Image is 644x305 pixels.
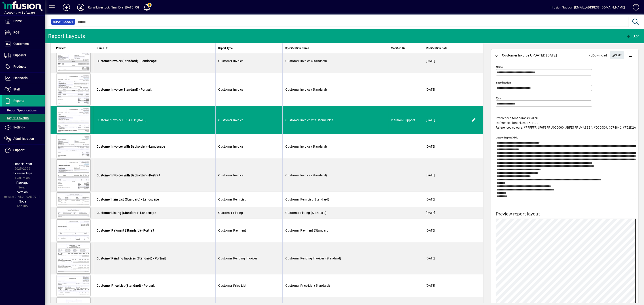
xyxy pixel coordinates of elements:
span: Customer Pending Invoices [218,257,257,260]
span: Support [13,148,25,152]
button: Back [491,50,502,61]
span: Customer Invoice (With Backorder) - Landscape [97,145,165,148]
div: Name [97,46,213,51]
button: Add [59,3,74,11]
span: Download [589,52,607,59]
span: Customer Price List (Standard) - Portrait [97,284,155,287]
a: Report Specifications [2,107,45,114]
div: Modification Date [426,46,451,51]
td: [DATE] [423,274,454,297]
span: Customer Price List [218,284,246,287]
span: Edit [612,52,622,59]
span: Modification Date [426,46,447,51]
span: Specification Name [285,46,309,51]
span: Name [97,46,104,51]
h4: Preview report layout [496,211,636,217]
span: Version [17,190,28,194]
span: Customer Invoice [218,118,243,122]
button: More options [625,50,636,61]
a: Knowledge Base [629,1,638,15]
span: Report Layouts [4,116,29,120]
div: Infusion Support [EMAIL_ADDRESS][DOMAIN_NAME] [550,4,625,11]
mat-label: Type [496,97,501,100]
span: Customer Invoice [218,88,243,91]
span: Report Type [218,46,233,51]
button: Profile [74,3,88,11]
span: Package [16,181,28,184]
a: Administration [2,133,45,144]
a: Suppliers [2,50,45,61]
span: Referenced font sizes: 16, 10, 9 [496,121,538,125]
a: Download [587,51,609,59]
a: POS [2,27,45,38]
a: Support [2,145,45,156]
button: Edit [610,51,624,59]
td: [DATE] [423,106,454,134]
span: Customer Invoice (With Backorder) - Portrait [97,173,160,177]
span: Customer Listing [218,211,243,215]
a: Report Layouts [2,114,45,122]
span: Customer Invoice [218,59,243,63]
span: Referenced colours: #FFFFFF, #F0F8FF, #000000, #BFE1FF, #4A8BB4, #D9D9D9, #C74846, #F52D2A [496,126,636,129]
div: Customer Invoice UPDATED [DATE] [502,52,557,59]
span: Administration [13,137,34,140]
span: Customer Price List (Standard) [285,284,330,287]
mat-label: Name [496,65,503,69]
span: Financials [13,76,28,80]
mat-label: Jasper Report XML [496,136,518,139]
span: Customer Invoice [218,145,243,148]
span: Preview [56,46,66,51]
a: Products [2,61,45,72]
span: Customer Listing (Standard) - Landscape [97,211,156,215]
div: Rural Livestock FInal Eval [DATE] CG [88,4,139,11]
a: Home [2,16,45,27]
span: Report Specifications [4,109,37,112]
span: Customer Invoice [218,173,243,177]
td: [DATE] [423,159,454,192]
td: [DATE] [423,242,454,274]
span: Products [13,65,26,68]
span: Customer Invoice (Standard) [285,88,327,91]
span: Reports [13,99,24,102]
span: Customer Item List (Standard) [285,198,329,201]
span: Customer Listing (Standard) [285,211,326,215]
td: [DATE] [423,219,454,242]
span: Customer Invoice (Standard) [285,59,327,63]
span: Customer Pending Invoices (Standard) [285,257,341,260]
span: Customers [13,42,29,46]
td: [DATE] [423,134,454,159]
span: Staff [13,88,20,91]
span: Add [626,34,639,38]
span: Licensee Type [13,171,32,175]
span: Customer Item List (Standard) - Landscape [97,198,159,201]
td: [DATE] [423,207,454,219]
span: POS [13,31,19,34]
td: [DATE] [423,73,454,106]
span: Node [19,200,26,203]
span: Customer Pending Invoices (Standard) - Portrait [97,257,166,260]
span: Customer Payment (Standard) - Portrait [97,229,155,232]
span: Customer Invoice UPDATED [DATE] [97,118,146,122]
span: Referenced font names: Calibri [496,116,538,120]
td: [DATE] [423,192,454,207]
span: Customer Payment (Standard) [285,229,330,232]
a: Staff [2,84,45,95]
span: Customer Payment [218,229,246,232]
span: Settings [13,125,25,129]
span: Customer Item List [218,198,246,201]
span: Customer Invoice (Standard) - Portrait [97,88,152,91]
div: Specification Name [285,46,385,51]
a: Settings [2,122,45,133]
span: Customer Invoice wCustomFields [285,118,333,122]
span: Customer Invoice (Standard) - Landscape [97,59,157,63]
span: Customer Invoice (Standard) [285,173,327,177]
button: Edit [470,117,477,124]
span: Customer Invoice (Standard) [285,145,327,148]
mat-label: Specification [496,81,511,84]
div: Report Type [218,46,280,51]
span: Infusion Support [391,118,415,122]
span: Modified By [391,46,405,51]
span: Financial Year [13,162,32,166]
td: [DATE] [423,49,454,73]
